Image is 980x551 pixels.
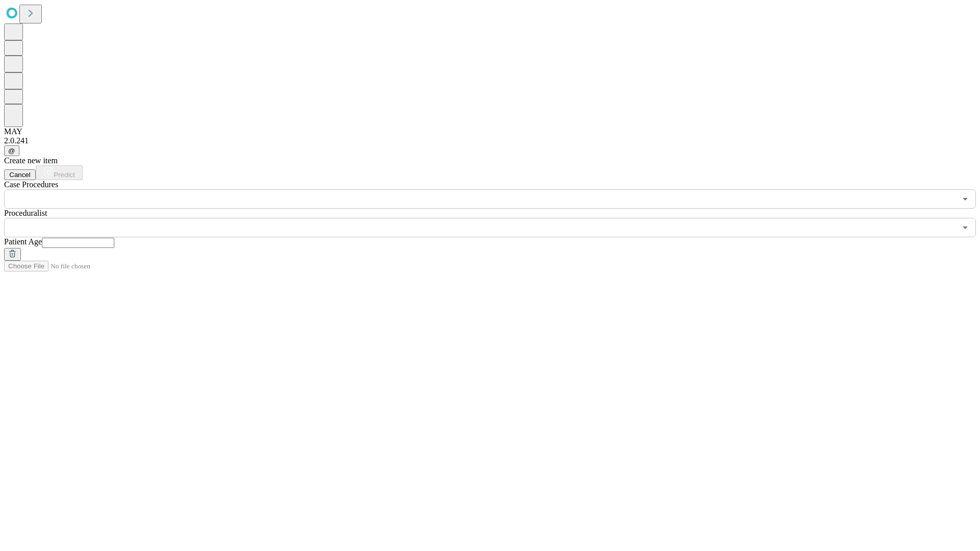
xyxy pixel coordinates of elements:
[4,156,58,165] span: Create new item
[4,145,19,156] button: @
[54,171,75,179] span: Predict
[4,127,976,136] div: MAY
[4,136,976,145] div: 2.0.241
[36,165,83,180] button: Predict
[4,209,47,217] span: Proceduralist
[4,169,36,180] button: Cancel
[9,171,31,179] span: Cancel
[4,237,42,246] span: Patient Age
[8,147,15,155] span: @
[958,220,972,235] button: Open
[4,180,58,189] span: Scheduled Procedure
[958,192,972,206] button: Open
